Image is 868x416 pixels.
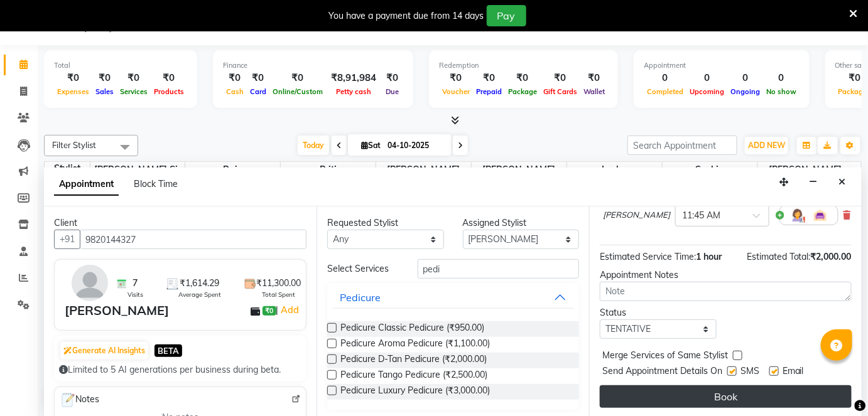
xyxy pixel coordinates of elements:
[686,71,727,85] div: 0
[763,87,800,96] span: No show
[92,71,117,85] div: ₹0
[384,136,447,155] input: 2025-10-04
[333,87,374,96] span: Petty cash
[602,349,728,365] span: Merge Services of Same Stylist
[727,71,763,85] div: 0
[117,71,151,85] div: ₹0
[133,277,138,290] span: 7
[54,230,80,249] button: +91
[327,216,444,230] div: Requested Stylist
[600,385,852,408] button: Book
[381,71,403,85] div: ₹0
[783,365,804,380] span: Email
[473,87,505,96] span: Prepaid
[326,71,381,85] div: ₹8,91,984
[696,251,722,262] span: 1 hour
[602,365,722,380] span: Send Appointment Details On
[505,87,540,96] span: Package
[92,87,117,96] span: Sales
[247,71,269,85] div: ₹0
[72,265,108,301] img: avatar
[54,87,92,96] span: Expenses
[117,87,151,96] span: Services
[340,353,487,368] span: Pedicure D-Tan Pedicure (₹2,000.00)
[90,162,185,178] span: [PERSON_NAME] sir
[281,162,376,178] span: priti
[223,71,247,85] div: ₹0
[463,216,580,230] div: Assigned Stylist
[54,60,187,71] div: Total
[54,173,119,196] span: Appointment
[178,290,221,299] span: Average Spent
[45,162,90,175] div: Stylist
[376,162,471,178] span: [PERSON_NAME]
[600,306,717,319] div: Status
[747,251,811,262] span: Estimated Total:
[340,290,381,305] div: Pedicure
[60,392,99,408] span: Notes
[790,208,805,223] img: Hairdresser.png
[644,71,686,85] div: 0
[340,321,484,337] span: Pedicure Classic Pedicure (₹950.00)
[340,337,490,353] span: Pedicure Aroma Pedicure (₹1,100.00)
[276,302,301,317] span: |
[134,178,178,189] span: Block Time
[472,162,567,178] span: [PERSON_NAME]
[279,302,301,317] a: Add
[256,277,301,290] span: ₹11,300.00
[340,368,487,384] span: Pedicure Tango Pedicure (₹2,500.00)
[748,141,785,150] span: ADD NEW
[663,162,757,178] span: sachin
[269,87,326,96] span: Online/Custom
[833,173,852,192] button: Close
[580,87,608,96] span: Wallet
[727,87,763,96] span: Ongoing
[52,140,96,150] span: Filter Stylist
[505,71,540,85] div: ₹0
[269,71,326,85] div: ₹0
[439,60,608,71] div: Redemption
[318,262,408,275] div: Select Services
[487,5,526,26] button: Pay
[439,87,473,96] span: Voucher
[567,162,662,178] span: Lucky
[603,209,670,221] span: [PERSON_NAME]
[745,137,788,154] button: ADD NEW
[332,286,574,309] button: Pedicure
[358,141,384,150] span: Sat
[580,71,608,85] div: ₹0
[600,269,852,282] div: Appointment Notes
[223,60,403,71] div: Finance
[811,251,852,262] span: ₹2,000.00
[763,71,800,85] div: 0
[262,290,295,299] span: Total Spent
[263,306,276,316] span: ₹0
[540,87,580,96] span: Gift Cards
[340,384,490,400] span: Pedicure Luxury Pedicure (₹3,000.00)
[627,136,737,155] input: Search Appointment
[644,87,686,96] span: Completed
[80,230,307,249] input: Search by Name/Mobile/Email/Code
[439,71,473,85] div: ₹0
[151,87,187,96] span: Products
[247,87,269,96] span: Card
[185,162,280,178] span: Raju
[329,9,484,23] div: You have a payment due from 14 days
[813,208,828,223] img: Interior.png
[151,71,187,85] div: ₹0
[180,277,219,290] span: ₹1,614.29
[686,87,727,96] span: Upcoming
[382,87,402,96] span: Due
[223,87,247,96] span: Cash
[54,71,92,85] div: ₹0
[127,290,143,299] span: Visits
[540,71,580,85] div: ₹0
[758,162,853,191] span: [PERSON_NAME] bar
[54,216,307,230] div: Client
[59,363,301,376] div: Limited to 5 AI generations per business during beta.
[473,71,505,85] div: ₹0
[644,60,800,71] div: Appointment
[60,342,148,360] button: Generate AI Insights
[418,259,579,279] input: Search by service name
[600,251,696,262] span: Estimated Service Time:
